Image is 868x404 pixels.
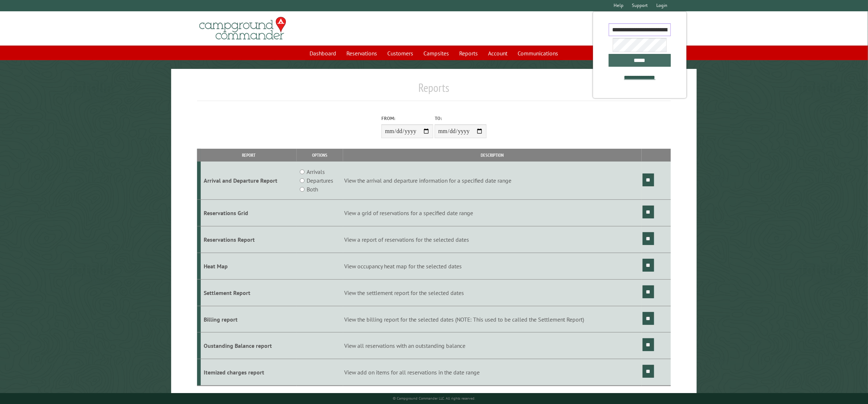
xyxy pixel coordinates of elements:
[197,81,671,101] h1: Reports
[455,46,483,60] a: Reports
[201,306,297,333] td: Billing report
[201,149,297,162] th: Report
[343,333,641,359] td: View all reservations with an outstanding balance
[435,115,487,122] label: To:
[201,253,297,280] td: Heat Map
[343,200,641,226] td: View a grid of reservations for a specified date range
[201,359,297,386] td: Itemized charges report
[343,306,641,333] td: View the billing report for the selected dates (NOTE: This used to be called the Settlement Report)
[201,226,297,253] td: Reservations Report
[307,167,325,176] label: Arrivals
[381,115,433,122] label: From:
[201,200,297,226] td: Reservations Grid
[201,333,297,359] td: Oustanding Balance report
[393,396,475,401] small: © Campground Commander LLC. All rights reserved.
[343,359,641,386] td: View add on items for all reservations in the date range
[514,46,563,60] a: Communications
[484,46,512,60] a: Account
[343,162,641,200] td: View the arrival and departure information for a specified date range
[343,149,641,162] th: Description
[343,253,641,280] td: View occupancy heat map for the selected dates
[307,185,318,194] label: Both
[297,149,343,162] th: Options
[306,46,341,60] a: Dashboard
[307,176,333,185] label: Departures
[419,46,454,60] a: Campsites
[343,279,641,306] td: View the settlement report for the selected dates
[383,46,418,60] a: Customers
[343,226,641,253] td: View a report of reservations for the selected dates
[342,46,382,60] a: Reservations
[201,279,297,306] td: Settlement Report
[201,162,297,200] td: Arrival and Departure Report
[197,14,288,43] img: Campground Commander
